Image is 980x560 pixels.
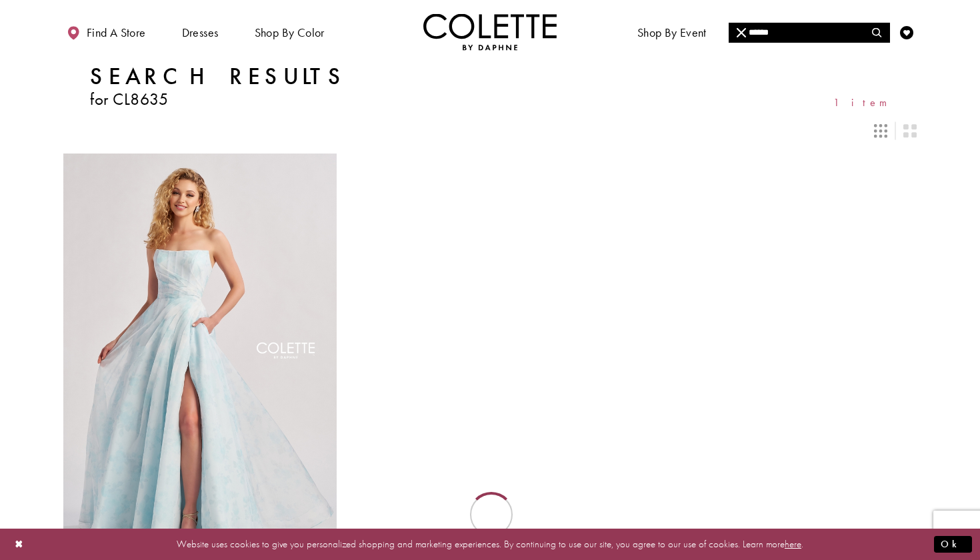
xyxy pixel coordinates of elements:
[634,13,710,50] span: Shop By Event
[90,90,347,108] h3: for CL8635
[8,533,31,556] button: Close Dialog
[867,13,887,50] a: Toggle search
[63,154,337,551] a: Visit Colette by Daphne Style No. CL8635 Page
[255,26,325,39] span: Shop by color
[729,23,755,43] button: Close Search
[87,26,146,39] span: Find a store
[729,23,890,43] div: Search form
[934,536,972,553] button: Submit Dialog
[903,124,917,137] span: Switch layout to 2 columns
[251,13,328,50] span: Shop by color
[63,13,149,50] a: Find a store
[729,23,889,43] input: Search
[637,26,707,39] span: Shop By Event
[785,537,801,551] a: here
[423,13,557,50] img: Colette by Daphne
[96,535,884,553] p: Website uses cookies to give you personalized shopping and marketing experiences. By continuing t...
[833,97,890,108] span: 1 item
[874,124,887,137] span: Switch layout to 3 columns
[739,13,838,50] a: Meet the designer
[55,116,925,146] div: Layout Controls
[897,13,917,50] a: Check Wishlist
[90,63,347,90] h1: Search Results
[863,23,889,43] button: Submit Search
[182,26,219,39] span: Dresses
[423,13,557,50] a: Visit Home Page
[179,13,222,50] span: Dresses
